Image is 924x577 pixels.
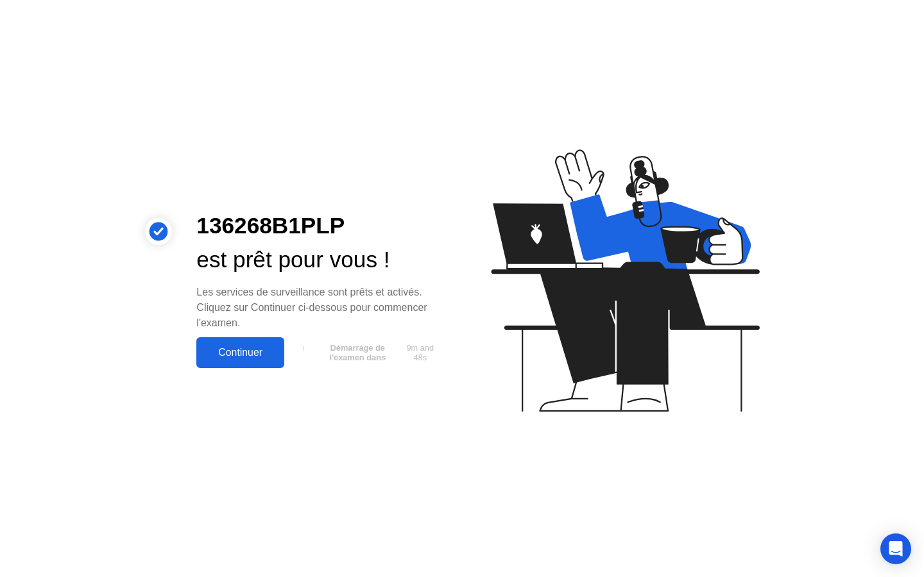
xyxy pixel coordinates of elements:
[880,533,911,564] div: Open Intercom Messenger
[196,285,441,331] div: Les services de surveillance sont prêts et activés. Cliquez sur Continuer ci-dessous pour commenc...
[404,343,437,362] span: 9m and 48s
[200,347,280,358] div: Continuer
[196,337,284,368] button: Continuer
[291,340,441,365] button: Démarrage de l'examen dans9m and 48s
[196,209,441,243] div: 136268B1PLP
[196,243,441,277] div: est prêt pour vous !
